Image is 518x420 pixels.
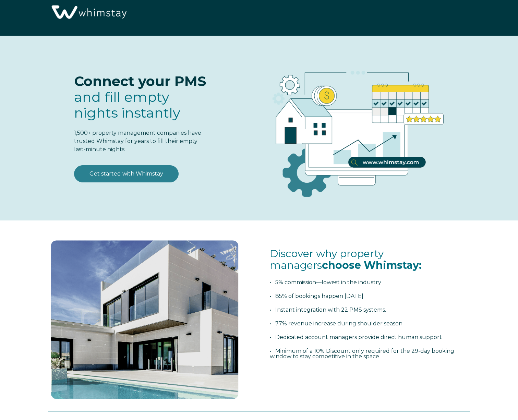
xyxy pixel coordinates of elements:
span: and [74,88,180,121]
img: RBO Ilustrations-03 [233,49,475,208]
span: • 5% commission—lowest in the industry [270,279,381,286]
span: fill empty nights instantly [74,88,180,121]
img: foto 1 [45,234,245,405]
span: choose Whimstay: [322,259,422,272]
span: Discover why property managers [270,247,422,272]
span: • Dedicated account managers provide direct human support [270,334,442,340]
span: Connect your PMS [74,73,206,89]
a: Get started with Whimstay [74,165,179,182]
span: 1,500+ property management companies have trusted Whimstay for years to fill their empty last-min... [74,130,201,153]
span: • Instant integration with 22 PMS systems. [270,307,386,313]
span: • Minimum of a 10% Discount only required for the 29-day booking window to stay competitive in th... [270,348,454,360]
span: • 77% revenue increase during shoulder season [270,320,402,327]
span: • 85% of bookings happen [DATE] [270,293,363,299]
